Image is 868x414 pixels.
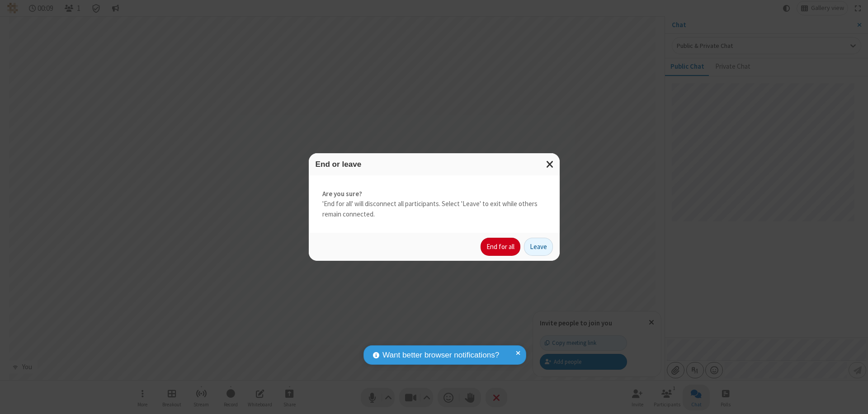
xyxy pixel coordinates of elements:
div: 'End for all' will disconnect all participants. Select 'Leave' to exit while others remain connec... [309,175,560,233]
span: Want better browser notifications? [382,349,499,361]
h3: End or leave [316,160,553,169]
button: End for all [481,238,520,256]
strong: Are you sure? [322,189,546,199]
button: Leave [524,238,553,256]
button: Close modal [541,153,560,175]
